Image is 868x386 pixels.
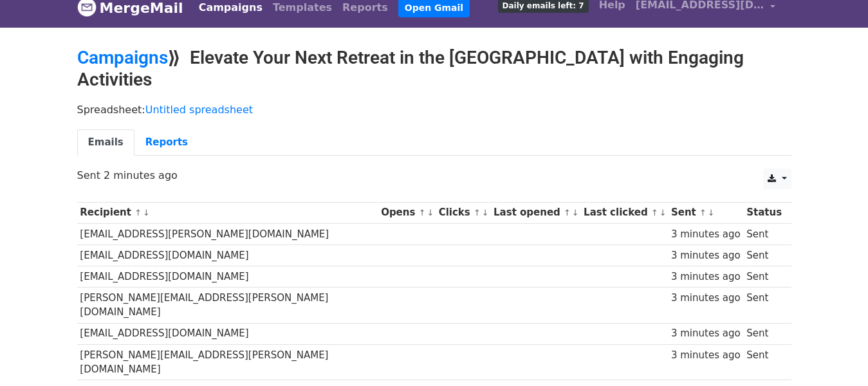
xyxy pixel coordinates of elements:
[580,202,668,223] th: Last clicked
[77,266,378,287] td: [EMAIL_ADDRESS][DOMAIN_NAME]
[77,47,791,90] h2: ⟫ Elevate Your Next Retreat in the [GEOGRAPHIC_DATA] with Engaging Activities
[743,266,784,287] td: Sent
[77,323,378,344] td: [EMAIL_ADDRESS][DOMAIN_NAME]
[77,103,791,116] p: Spreadsheet:
[427,208,434,217] a: ↓
[572,208,579,217] a: ↓
[77,223,378,244] td: [EMAIL_ADDRESS][PERSON_NAME][DOMAIN_NAME]
[699,208,706,217] a: ↑
[671,348,741,363] div: 3 minutes ago
[77,344,378,380] td: [PERSON_NAME][EMAIL_ADDRESS][PERSON_NAME][DOMAIN_NAME]
[474,208,481,217] a: ↑
[490,202,580,223] th: Last opened
[671,227,741,242] div: 3 minutes ago
[743,288,784,324] td: Sent
[671,291,741,306] div: 3 minutes ago
[708,208,715,217] a: ↓
[77,169,791,182] p: Sent 2 minutes ago
[143,208,150,217] a: ↓
[743,244,784,266] td: Sent
[77,244,378,266] td: [EMAIL_ADDRESS][DOMAIN_NAME]
[743,344,784,380] td: Sent
[77,47,168,68] a: Campaigns
[145,104,253,116] a: Untitled spreadsheet
[378,202,436,223] th: Opens
[743,202,784,223] th: Status
[671,270,741,284] div: 3 minutes ago
[134,129,199,156] a: Reports
[660,208,667,217] a: ↓
[671,248,741,263] div: 3 minutes ago
[743,223,784,244] td: Sent
[77,202,378,223] th: Recipient
[651,208,658,217] a: ↑
[671,326,741,341] div: 3 minutes ago
[77,129,134,156] a: Emails
[668,202,743,223] th: Sent
[564,208,571,217] a: ↑
[134,208,142,217] a: ↑
[436,202,490,223] th: Clicks
[77,288,378,324] td: [PERSON_NAME][EMAIL_ADDRESS][PERSON_NAME][DOMAIN_NAME]
[804,324,868,386] iframe: Chat Widget
[743,323,784,344] td: Sent
[419,208,426,217] a: ↑
[482,208,489,217] a: ↓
